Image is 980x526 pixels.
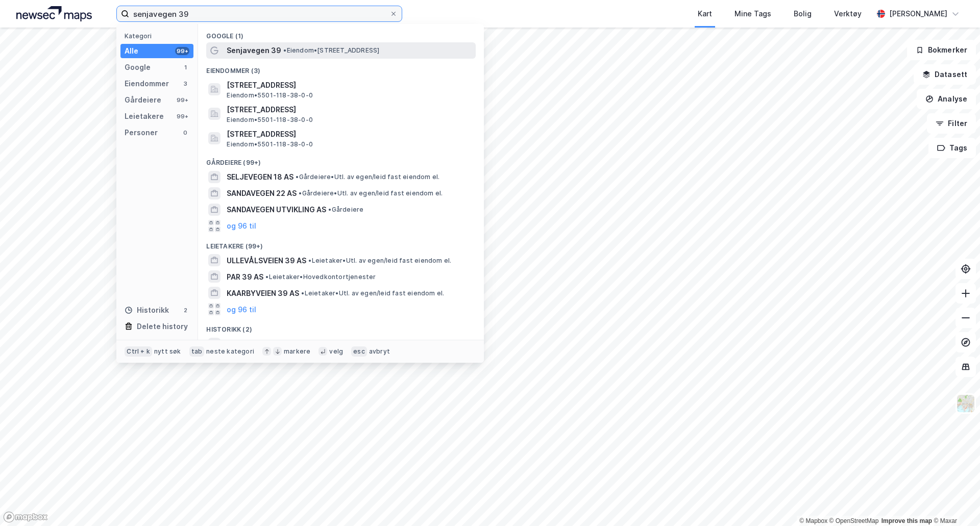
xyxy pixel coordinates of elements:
[227,116,313,124] span: Eiendom • 5501-118-38-0-0
[227,171,293,183] span: SELJEVEGEN 18 AS
[227,128,472,140] span: [STREET_ADDRESS]
[299,189,302,197] span: •
[927,113,976,134] button: Filter
[154,347,181,356] div: nytt søk
[283,46,286,54] span: •
[799,517,827,524] a: Mapbox
[369,347,390,356] div: avbryt
[125,304,169,316] div: Historikk
[198,59,484,77] div: Eiendommer (3)
[227,220,256,232] button: og 96 til
[265,273,376,281] span: Leietaker • Hovedkontortjenester
[834,8,862,20] div: Verktøy
[956,394,975,413] img: Z
[328,206,363,214] span: Gårdeiere
[16,6,92,21] img: logo.a4113a55bc3d86da70a041830d287a7e.svg
[181,63,189,71] div: 1
[181,306,189,314] div: 2
[198,234,484,253] div: Leietakere (99+)
[227,44,281,57] span: Senjavegen 39
[929,477,980,526] iframe: Chat Widget
[283,46,379,55] span: Eiendom • [STREET_ADDRESS]
[227,104,472,116] span: [STREET_ADDRESS]
[3,511,48,523] a: Mapbox homepage
[181,80,189,88] div: 3
[284,347,310,356] div: markere
[175,112,189,120] div: 99+
[889,8,947,20] div: [PERSON_NAME]
[125,32,193,40] div: Kategori
[227,140,313,148] span: Eiendom • 5501-118-38-0-0
[829,517,879,524] a: OpenStreetMap
[328,206,331,213] span: •
[296,173,299,181] span: •
[299,189,443,197] span: Gårdeiere • Utl. av egen/leid fast eiendom el.
[698,8,712,20] div: Kart
[907,40,976,60] button: Bokmerker
[227,91,313,99] span: Eiendom • 5501-118-38-0-0
[308,257,311,264] span: •
[329,347,343,356] div: velg
[125,110,164,122] div: Leietakere
[125,127,158,139] div: Personer
[227,255,306,267] span: ULLEVÅLSVEIEN 39 AS
[175,47,189,55] div: 99+
[917,89,976,109] button: Analyse
[198,24,484,42] div: Google (1)
[734,8,771,20] div: Mine Tags
[351,346,367,357] div: esc
[227,271,263,283] span: PAR 39 AS
[301,289,304,297] span: •
[227,204,326,216] span: SANDAVEGEN UTVIKLING AS
[206,347,254,356] div: neste kategori
[227,187,297,199] span: SANDAVEGEN 22 AS
[125,45,138,57] div: Alle
[929,477,980,526] div: Kontrollprogram for chat
[137,320,188,333] div: Delete history
[125,61,151,73] div: Google
[125,94,161,106] div: Gårdeiere
[189,346,205,357] div: tab
[175,96,189,104] div: 99+
[794,8,812,20] div: Bolig
[125,78,169,90] div: Eiendommer
[227,287,299,299] span: KAARBYVEIEN 39 AS
[227,303,256,315] button: og 96 til
[227,79,472,91] span: [STREET_ADDRESS]
[301,289,444,297] span: Leietaker • Utl. av egen/leid fast eiendom el.
[308,257,451,265] span: Leietaker • Utl. av egen/leid fast eiendom el.
[265,273,268,281] span: •
[928,138,976,158] button: Tags
[296,173,439,181] span: Gårdeiere • Utl. av egen/leid fast eiendom el.
[227,338,281,350] span: Senjavegen 39
[125,346,152,357] div: Ctrl + k
[198,151,484,169] div: Gårdeiere (99+)
[181,129,189,137] div: 0
[198,317,484,336] div: Historikk (2)
[129,6,389,21] input: Søk på adresse, matrikkel, gårdeiere, leietakere eller personer
[881,517,932,524] a: Improve this map
[914,64,976,85] button: Datasett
